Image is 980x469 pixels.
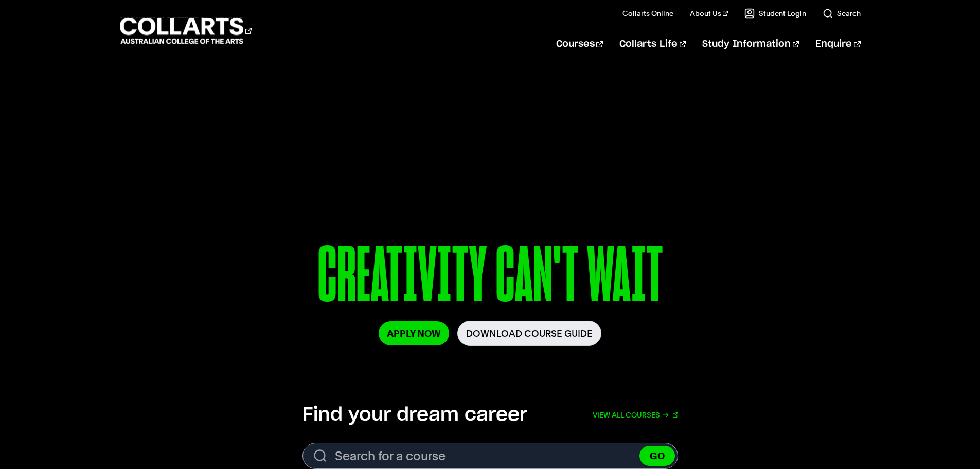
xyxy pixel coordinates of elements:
[457,321,601,346] a: Download Course Guide
[690,8,728,19] a: About Us
[744,8,806,19] a: Student Login
[556,27,603,61] a: Courses
[639,446,675,466] button: GO
[702,27,799,61] a: Study Information
[379,321,449,345] a: Apply Now
[203,236,777,321] p: CREATIVITY CAN'T WAIT
[593,404,678,426] a: View all courses
[823,8,861,19] a: Search
[815,27,860,61] a: Enquire
[622,8,673,19] a: Collarts Online
[120,16,252,45] div: Go to homepage
[302,443,678,469] input: Search for a course
[302,404,527,426] h2: Find your dream career
[302,443,678,469] form: Search
[619,27,686,61] a: Collarts Life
